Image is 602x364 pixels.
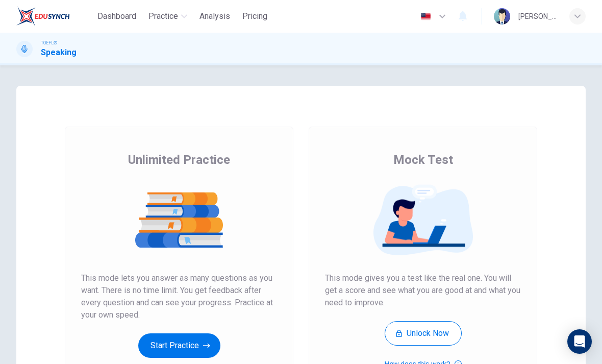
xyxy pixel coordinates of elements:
[41,39,57,46] span: TOEFL®
[419,13,432,20] img: en
[238,7,271,26] button: Pricing
[41,46,77,59] h1: Speaking
[199,10,230,22] span: Analysis
[93,7,140,26] button: Dashboard
[385,321,462,346] button: Unlock Now
[148,10,178,22] span: Practice
[325,272,521,309] span: This mode gives you a test like the real one. You will get a score and see what you are good at a...
[16,6,70,27] img: EduSynch logo
[144,7,191,26] button: Practice
[16,6,93,27] a: EduSynch logo
[393,152,453,168] span: Mock Test
[97,10,136,22] span: Dashboard
[567,329,592,354] div: Open Intercom Messenger
[128,152,230,168] span: Unlimited Practice
[494,8,510,25] img: Profile picture
[518,10,557,22] div: [PERSON_NAME]
[242,10,267,22] span: Pricing
[195,7,234,26] button: Analysis
[81,272,277,321] span: This mode lets you answer as many questions as you want. There is no time limit. You get feedback...
[138,333,220,358] button: Start Practice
